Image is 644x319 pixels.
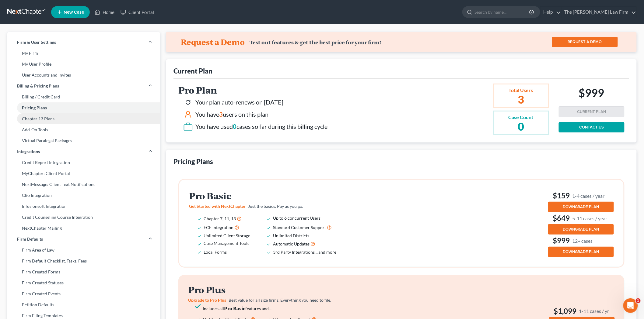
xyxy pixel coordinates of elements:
span: Case Management Tools [204,241,249,246]
small: 12+ cases [572,238,593,244]
a: Firm Defaults [7,234,160,245]
span: 1 [636,298,641,303]
span: New Case [64,10,84,15]
span: ECF Integration [204,225,233,230]
div: You have users on this plan [195,110,268,119]
h3: $1,099 [549,306,615,316]
h3: $159 [548,191,614,201]
div: Your plan auto-renews on [DATE] [195,98,283,107]
a: Pricing Plans [7,102,160,113]
span: Firm & User Settings [17,39,56,45]
a: NextChapter Mailing [7,223,160,234]
div: Pricing Plans [173,157,213,166]
a: Chapter 13 Plans [7,113,160,124]
div: You have used cases so far during this billing cycle [195,122,327,131]
a: CONTACT US [559,122,625,132]
a: Integrations [7,146,160,157]
a: Firm Created Events [7,288,160,299]
a: Petition Defaults [7,299,160,310]
span: Includes all features and... [203,306,271,311]
button: CURRENT PLAN [559,106,625,117]
strong: Pro Basic [224,305,245,311]
h2: 3 [509,94,534,105]
a: Home [92,7,117,18]
a: Billing / Credit Card [7,91,160,102]
a: Infusionsoft Integration [7,201,160,212]
button: DOWNGRADE PLAN [548,224,614,235]
span: ...and more [316,249,336,255]
small: 1-4 cases / year [572,193,605,199]
span: Best value for all size firms. Everything you need to file. [229,297,331,303]
span: Unlimited Districts [273,233,309,238]
button: DOWNGRADE PLAN [548,202,614,212]
h3: $999 [548,236,614,245]
span: DOWNGRADE PLAN [563,204,599,209]
h2: 0 [509,121,534,132]
span: 3 [219,111,223,118]
h2: $999 [579,86,604,101]
a: My Firm [7,48,160,59]
a: Credit Report Integration [7,157,160,168]
a: REQUEST A DEMO [552,37,618,47]
span: 0 [233,123,236,130]
span: Firm Defaults [17,236,43,242]
small: 1-11 cases / yr [579,308,609,314]
span: Chapter 7, 11, 13 [204,216,236,221]
a: Credit Counseling Course Integration [7,212,160,223]
a: Firm & User Settings [7,37,160,48]
h4: Request a Demo [181,37,245,47]
h2: Pro Plan [178,85,327,95]
a: Clio Integration [7,190,160,201]
a: Firm Created Forms [7,266,160,277]
span: DOWNGRADE PLAN [563,227,599,232]
input: Search by name... [474,6,530,18]
span: Standard Customer Support [273,225,326,230]
span: Unlimited Client Storage [204,233,250,238]
a: Billing & Pricing Plans [7,81,160,91]
div: Total Users [509,87,534,94]
small: 5-11 cases / year [572,215,607,221]
span: DOWNGRADE PLAN [563,249,599,254]
a: MyChapter: Client Portal [7,168,160,179]
a: Client Portal [117,7,157,18]
a: User Accounts and Invites [7,70,160,81]
h2: Pro Plus [188,285,344,295]
a: Add-On Tools [7,124,160,135]
span: Integrations [17,149,40,155]
h3: $649 [548,213,614,223]
div: Current Plan [173,67,212,75]
span: Just the basics. Pay as you go. [248,204,303,209]
span: Get Started with NextChapter [189,204,246,209]
a: Help [541,7,561,18]
a: Firm Created Statuses [7,277,160,288]
iframe: Intercom live chat [623,298,638,313]
span: Automatic Updates [273,241,310,246]
a: Firm Area of Law [7,245,160,256]
a: Virtual Paralegal Packages [7,135,160,146]
a: Firm Default Checklist, Tasks, Fees [7,256,160,266]
a: NextMessage: Client Text Notifications [7,179,160,190]
div: Test out features & get the best price for your firm! [250,39,381,46]
a: My User Profile [7,59,160,70]
button: DOWNGRADE PLAN [548,247,614,257]
span: Local Forms [204,249,227,255]
span: Billing & Pricing Plans [17,83,59,89]
a: The [PERSON_NAME] Law Firm [562,7,636,18]
span: Up to 6 concurrent Users [273,215,320,221]
h2: Pro Basic [189,191,345,201]
div: Case Count [509,114,534,121]
span: Upgrade to Pro Plus [188,297,226,303]
span: 3rd Party Integrations [273,249,315,255]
